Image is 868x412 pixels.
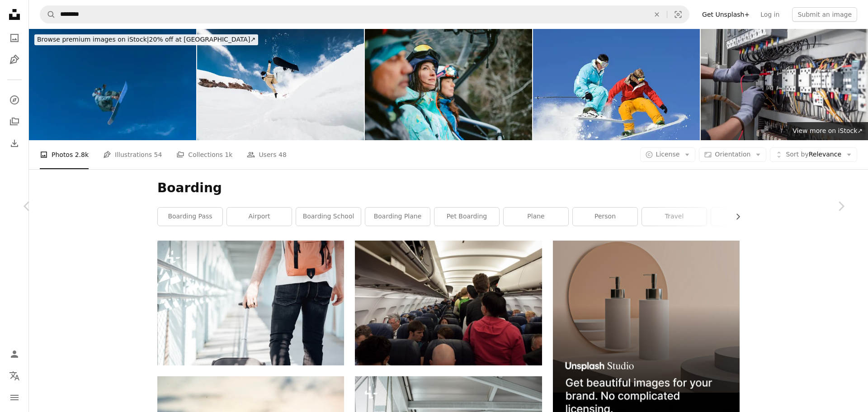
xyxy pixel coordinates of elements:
[278,150,287,160] span: 48
[37,36,149,43] span: Browse premium images on iStock |
[5,113,24,131] a: Collections
[225,150,232,160] span: 1k
[296,208,361,226] a: boarding school
[533,29,700,140] img: Snowboarder Against Ski Jumper
[5,51,24,69] a: Illustrations
[227,208,292,226] a: airport
[786,151,808,158] span: Sort by
[29,29,264,51] a: Browse premium images on iStock|20% off at [GEOGRAPHIC_DATA]↗
[5,29,24,47] a: Photos
[157,241,344,365] img: a man with a suitcase walking down a walkway
[786,150,841,159] span: Relevance
[355,241,542,365] img: group of people in airliner
[640,147,696,162] button: License
[247,140,287,169] a: Users 48
[434,208,499,226] a: pet boarding
[697,7,755,22] a: Get Unsplash+
[154,150,162,160] span: 54
[103,140,162,169] a: Illustrations 54
[667,6,689,23] button: Visual search
[40,5,689,24] form: Find visuals sitewide
[793,127,863,134] span: View more on iStock ↗
[656,151,680,158] span: License
[504,208,568,226] a: plane
[365,208,430,226] a: boarding plane
[5,134,24,152] a: Download History
[157,299,344,307] a: a man with a suitcase walking down a walkway
[787,122,868,140] a: View more on iStock↗
[701,29,868,140] img: Electricity and electrical maintenance service,Electrical tests industrial electrical circuits wi...
[770,147,857,162] button: Sort byRelevance
[197,29,364,140] img: Snowboarder performs a trick in a jump, snow flies behind the athlete. Ski resort in the snow
[814,163,868,250] a: Next
[755,7,785,22] a: Log in
[5,91,24,109] a: Explore
[355,299,542,307] a: group of people in airliner
[158,208,222,226] a: boarding pass
[792,7,857,22] button: Submit an image
[37,36,255,43] span: 20% off at [GEOGRAPHIC_DATA] ↗
[5,388,24,407] button: Menu
[29,29,196,140] img: Snowboarder gets air off of jump
[365,29,532,140] img: Friends on a ski lift
[642,208,707,226] a: travel
[40,6,56,23] button: Search Unsplash
[715,151,750,158] span: Orientation
[157,180,740,196] h1: Boarding
[699,147,766,162] button: Orientation
[711,208,776,226] a: luggage
[5,345,24,363] a: Log in / Sign up
[730,208,740,226] button: scroll list to the right
[176,140,232,169] a: Collections 1k
[573,208,637,226] a: person
[5,367,24,385] button: Language
[647,6,667,23] button: Clear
